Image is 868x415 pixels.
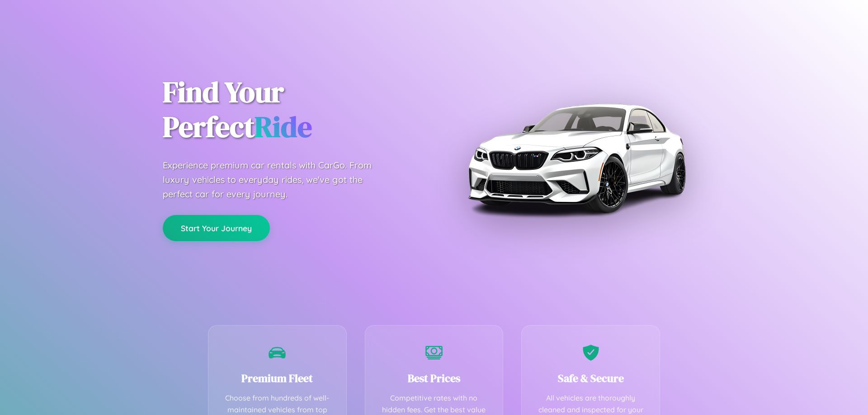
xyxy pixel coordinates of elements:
[255,107,312,146] span: Ride
[379,371,490,386] h3: Best Prices
[222,371,333,386] h3: Premium Fleet
[163,158,389,201] p: Experience premium car rentals with CarGo. From luxury vehicles to everyday rides, we've got the ...
[463,45,689,271] img: Premium BMW car rental vehicle
[535,371,646,386] h3: Safe & Secure
[163,75,420,145] h1: Find Your Perfect
[163,215,270,241] button: Start Your Journey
